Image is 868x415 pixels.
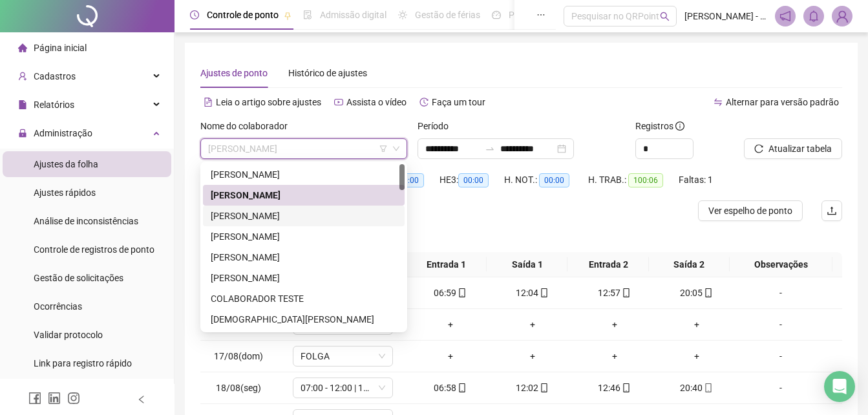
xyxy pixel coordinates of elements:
[203,247,405,268] div: ANTONIO MARCOS SILVA
[539,173,569,187] span: 00:00
[487,252,567,277] th: Saída 1
[211,188,397,202] div: [PERSON_NAME]
[735,257,827,271] span: Observações
[832,6,852,26] img: 85294
[288,66,367,80] div: Histórico de ajustes
[211,312,397,326] div: [DEMOGRAPHIC_DATA][PERSON_NAME]
[378,352,386,360] span: down
[346,97,407,107] span: Assista o vídeo
[34,43,87,53] span: Página inicial
[211,229,397,244] div: [PERSON_NAME]
[492,10,501,19] span: dashboard
[628,173,663,187] span: 100:06
[679,175,713,185] span: Faltas: 1
[211,209,397,223] div: [PERSON_NAME]
[675,122,684,131] span: info-circle
[714,98,723,107] span: swap
[203,309,405,330] div: CRISTIANO GONÇALVES PITANGA
[419,98,429,107] span: history
[743,317,819,332] div: -
[34,128,92,138] span: Administração
[649,252,730,277] th: Saída 2
[496,381,568,395] div: 12:02
[301,346,385,366] span: FOLGA
[703,288,713,297] span: mobile
[536,10,545,19] span: ellipsis
[496,317,568,332] div: +
[34,159,98,169] span: Ajustes da folha
[743,286,819,300] div: -
[730,252,832,277] th: Observações
[726,97,839,107] span: Alternar para versão padrão
[204,98,213,107] span: file-text
[203,226,405,247] div: ANTONIO LUIS SACRAMENTO VIANA
[207,10,279,20] span: Controle de ponto
[406,252,487,277] th: Entrada 1
[496,349,568,363] div: +
[303,10,312,19] span: file-done
[394,173,424,187] span: 00:00
[18,72,27,81] span: user-add
[414,286,486,300] div: 06:59
[203,164,405,185] div: ALISSON PIRES AZEVEDO
[203,206,405,226] div: ANILTON DA CONCEIÇÃO
[200,66,268,80] div: Ajustes de ponto
[48,392,61,405] span: linkedin
[661,349,732,363] div: +
[211,292,397,306] div: COLABORADOR TESTE
[415,10,480,20] span: Gestão de férias
[208,139,399,158] span: AMARILDO BARRETO DOS SANTOS
[808,10,820,22] span: bell
[216,97,321,107] span: Leia o artigo sobre ajustes
[34,358,132,368] span: Link para registro rápido
[496,286,568,300] div: 12:04
[660,12,670,21] span: search
[578,317,650,332] div: +
[588,173,679,187] div: H. TRAB.:
[743,349,819,363] div: -
[509,10,559,20] span: Painel do DP
[824,371,855,402] div: Open Intercom Messenger
[34,100,74,110] span: Relatórios
[432,97,485,107] span: Faça um tour
[334,98,343,107] span: youtube
[34,216,138,226] span: Análise de inconsistências
[698,200,803,221] button: Ver espelho de ponto
[538,288,549,297] span: mobile
[379,145,387,153] span: filter
[744,138,842,159] button: Atualizar tabela
[661,381,732,395] div: 20:40
[743,381,819,395] div: -
[827,206,837,216] span: upload
[203,268,405,288] div: CAMILA FRANCO SANTOS
[578,286,650,300] div: 12:57
[439,173,504,187] div: HE 3:
[378,384,386,392] span: down
[200,119,296,133] label: Nome do colaborador
[754,144,763,153] span: reload
[34,330,103,340] span: Validar protocolo
[203,288,405,309] div: COLABORADOR TESTE
[18,129,27,138] span: lock
[578,381,650,395] div: 12:46
[703,383,713,392] span: mobile
[34,273,123,283] span: Gestão de solicitações
[418,119,457,133] label: Período
[211,167,397,182] div: [PERSON_NAME]
[211,250,397,264] div: [PERSON_NAME]
[414,317,486,332] div: +
[661,317,732,332] div: +
[211,271,397,285] div: [PERSON_NAME]
[398,10,407,19] span: sun
[779,10,791,22] span: notification
[538,383,549,392] span: mobile
[620,288,631,297] span: mobile
[137,395,146,404] span: left
[456,383,467,392] span: mobile
[485,144,495,154] span: to
[34,301,82,312] span: Ocorrências
[661,286,732,300] div: 20:05
[284,12,291,19] span: pushpin
[214,351,263,361] span: 17/08(dom)
[301,378,385,398] span: 07:00 - 12:00 | 13:00 - 17:00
